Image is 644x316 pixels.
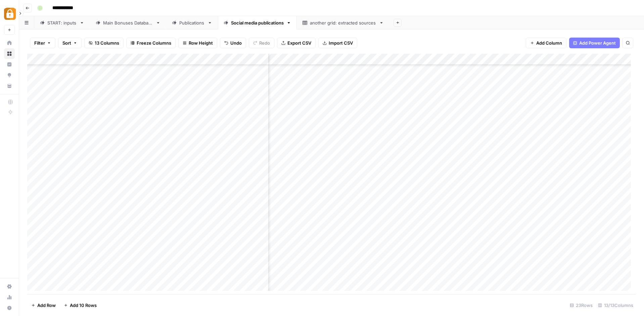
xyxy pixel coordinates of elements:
[62,40,71,46] span: Sort
[230,40,242,46] span: Undo
[4,303,15,313] button: Help + Support
[34,16,90,30] a: START: inputs
[4,38,15,48] a: Home
[536,40,562,46] span: Add Column
[579,40,616,46] span: Add Power Agent
[37,302,56,309] span: Add Row
[95,40,119,46] span: 13 Columns
[103,19,153,26] div: Main Bonuses Database
[27,300,60,311] button: Add Row
[329,40,353,46] span: Import CSV
[259,40,270,46] span: Redo
[4,8,16,20] img: Adzz Logo
[70,302,97,309] span: Add 10 Rows
[297,16,389,30] a: another grid: extracted sources
[4,292,15,303] a: Usage
[4,281,15,292] a: Settings
[231,19,284,26] div: Social media publications
[47,19,77,26] div: START: inputs
[58,38,82,48] button: Sort
[4,48,15,59] a: Browse
[526,38,566,48] button: Add Column
[189,40,213,46] span: Row Height
[179,19,205,26] div: Publications
[318,38,357,48] button: Import CSV
[30,38,55,48] button: Filter
[4,70,15,81] a: Opportunities
[137,40,171,46] span: Freeze Columns
[218,16,297,30] a: Social media publications
[34,40,45,46] span: Filter
[166,16,218,30] a: Publications
[84,38,124,48] button: 13 Columns
[277,38,316,48] button: Export CSV
[126,38,176,48] button: Freeze Columns
[178,38,217,48] button: Row Height
[4,59,15,70] a: Insights
[310,19,376,26] div: another grid: extracted sources
[249,38,274,48] button: Redo
[595,300,636,311] div: 13/13 Columns
[4,5,15,22] button: Workspace: Adzz
[60,300,101,311] button: Add 10 Rows
[4,81,15,91] a: Your Data
[569,38,620,48] button: Add Power Agent
[567,300,595,311] div: 23 Rows
[90,16,166,30] a: Main Bonuses Database
[287,40,311,46] span: Export CSV
[220,38,246,48] button: Undo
